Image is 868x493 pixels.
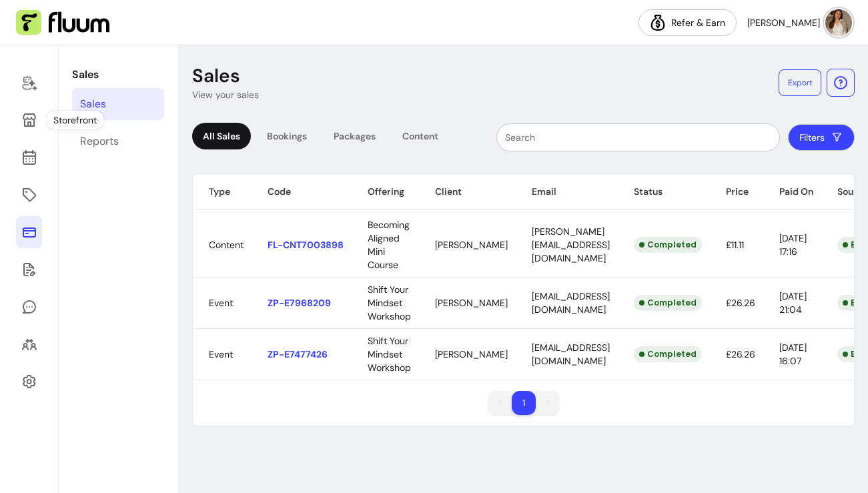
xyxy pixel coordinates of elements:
p: View your sales [192,88,259,101]
span: [PERSON_NAME] [435,297,508,309]
p: FL-CNT7003898 [268,238,344,252]
img: avatar [825,9,852,36]
div: Completed [634,295,702,311]
th: Price [710,174,763,209]
span: [EMAIL_ADDRESS][DOMAIN_NAME] [532,342,610,367]
p: ZP-E7477426 [268,348,344,361]
th: Email [516,174,618,209]
div: Completed [634,237,702,253]
button: Filters [788,124,855,151]
span: Becoming Aligned Mini Course [368,219,410,271]
input: Search [505,131,771,144]
span: [PERSON_NAME] [435,239,508,251]
a: Forms [16,254,42,286]
img: Fluum Logo [16,10,109,35]
span: [PERSON_NAME][EMAIL_ADDRESS][DOMAIN_NAME] [532,225,610,264]
th: Status [618,174,710,209]
a: My Messages [16,291,42,323]
span: [PERSON_NAME] [747,16,820,29]
div: Completed [634,346,702,362]
th: Offering [352,174,419,209]
span: [EMAIL_ADDRESS][DOMAIN_NAME] [532,290,610,316]
a: Storefront [16,104,42,136]
a: Sales [72,88,164,120]
p: Sales [72,67,164,83]
div: Bookings [256,123,318,149]
li: pagination item 1 active [512,391,536,415]
a: Home [16,67,42,99]
a: Sales [16,216,42,248]
span: [PERSON_NAME] [435,348,508,360]
span: £26.26 [726,348,755,360]
a: Settings [16,366,42,398]
span: [DATE] 17:16 [779,232,807,258]
div: Packages [323,123,386,149]
div: Content [392,123,449,149]
div: All Sales [192,123,251,149]
th: Paid On [763,174,821,209]
button: avatar[PERSON_NAME] [747,9,852,36]
span: [DATE] 16:07 [779,342,807,367]
span: Event [209,297,233,309]
a: Refer & Earn [638,9,737,36]
button: Export [779,69,821,96]
p: Sales [192,64,240,88]
span: Shift Your Mindset Workshop [368,335,411,374]
nav: pagination navigation [481,384,566,422]
a: Reports [72,125,164,157]
p: ZP-E7968209 [268,296,344,310]
th: Code [252,174,352,209]
a: Calendar [16,141,42,173]
div: Sales [80,96,106,112]
span: [DATE] 21:04 [779,290,807,316]
div: Storefront [47,111,103,129]
span: £26.26 [726,297,755,309]
span: Shift Your Mindset Workshop [368,284,411,322]
th: Type [193,174,252,209]
th: Client [419,174,516,209]
span: Content [209,239,244,251]
a: Offerings [16,179,42,211]
a: Clients [16,328,42,360]
span: £11.11 [726,239,744,251]
div: Reports [80,133,119,149]
span: Event [209,348,233,360]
